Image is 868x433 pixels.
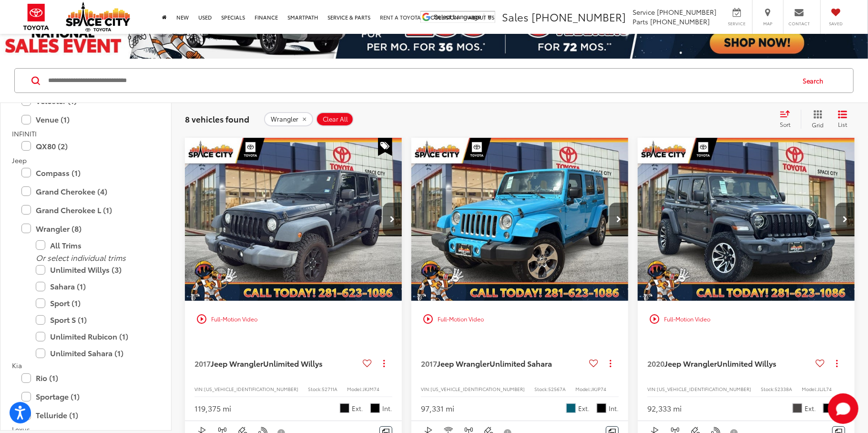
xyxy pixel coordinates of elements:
[36,278,150,295] label: Sahara (1)
[263,358,323,369] span: Unlimited Willys
[794,69,837,93] button: Search
[184,138,403,301] a: 2017 Jeep Wrangler Unlimited Willy Wheeler 4x4 4WD2017 Jeep Wrangler Unlimited Willy Wheeler 4x4 ...
[726,21,747,27] span: Service
[383,203,402,236] button: Next image
[490,358,552,369] span: Unlimited Sahara
[633,7,655,17] span: Service
[36,261,150,278] label: Unlimited Willys (3)
[204,385,298,392] span: [US_VEHICLE_IDENTIFICATION_NUMBER]
[775,110,801,129] button: Select sort value
[21,202,150,218] label: Grand Cherokee L (1)
[21,165,150,181] label: Compass (1)
[647,385,657,392] span: VIN:
[610,360,611,367] span: dropdown dots
[801,110,831,129] button: Grid View
[650,17,710,26] span: [PHONE_NUMBER]
[21,370,150,386] label: Rio (1)
[657,385,751,392] span: [US_VEHICLE_IDENTIFICATION_NUMBER]
[836,360,837,367] span: dropdown dots
[757,21,778,27] span: Map
[12,155,27,165] span: Jeep
[602,355,619,372] button: Actions
[194,358,359,369] a: 2017Jeep WranglerUnlimited Willys
[609,203,628,236] button: Next image
[21,407,150,423] label: Telluride (1)
[637,138,856,301] a: 2020 Jeep Wrangler Unlimited Willys 4X4 4WD2020 Jeep Wrangler Unlimited Willys 4X4 4WD2020 Jeep W...
[531,9,626,24] span: [PHONE_NUMBER]
[609,404,619,413] span: Int.
[21,138,150,155] label: QX80 (2)
[184,138,403,301] div: 2017 Jeep Wrangler Unlimited Willys 0
[575,385,591,392] span: Model:
[793,403,802,413] span: Granite Crystal Metallic Clearcoat
[21,111,150,128] label: Venue (1)
[21,388,150,405] label: Sportage (1)
[308,385,322,392] span: Stock:
[802,385,817,392] span: Model:
[36,345,150,361] label: Unlimited Sahara (1)
[836,203,855,236] button: Next image
[194,403,231,414] div: 119,375 mi
[376,355,392,372] button: Actions
[647,358,664,369] span: 2020
[36,311,150,328] label: Sport S (1)
[36,237,150,254] label: All Trims
[411,138,629,301] a: 2017 Jeep Wrangler Unlimited Sahara 4x4 4WD2017 Jeep Wrangler Unlimited Sahara 4x4 4WD2017 Jeep W...
[775,385,792,392] span: 52338A
[382,404,392,413] span: Int.
[633,17,648,26] span: Parts
[12,361,22,370] span: Kia
[21,220,150,237] label: Wrangler (8)
[548,385,566,392] span: 52567A
[597,403,606,413] span: Black
[664,358,717,369] span: Jeep Wrangler
[566,403,576,413] span: Chief Clearcoat
[534,385,548,392] span: Stock:
[322,385,337,392] span: 52711A
[828,355,845,372] button: Actions
[647,403,682,414] div: 92,333 mi
[591,385,606,392] span: JKJP74
[383,360,385,367] span: dropdown dots
[421,385,430,392] span: VIN:
[363,385,379,392] span: JKJM74
[316,112,354,126] button: Clear All
[430,385,525,392] span: [US_VEHICLE_IDENTIFICATION_NUMBER]
[323,115,348,123] span: Clear All
[421,358,437,369] span: 2017
[421,403,454,414] div: 97,331 mi
[502,9,529,24] span: Sales
[184,138,403,302] img: 2017 Jeep Wrangler Unlimited Willy Wheeler 4x4 4WD
[578,404,590,413] span: Ext.
[717,358,776,369] span: Unlimited Willys
[271,115,298,123] span: Wrangler
[36,328,150,345] label: Unlimited Rubicon (1)
[788,21,810,27] span: Contact
[421,358,585,369] a: 2017Jeep WranglerUnlimited Sahara
[194,385,204,392] span: VIN:
[347,385,363,392] span: Model:
[264,112,313,126] button: remove Wrangler
[36,295,150,311] label: Sport (1)
[761,385,775,392] span: Stock:
[36,252,126,263] i: Or select individual trims
[352,404,363,413] span: Ext.
[378,138,392,156] span: Special
[647,358,812,369] a: 2020Jeep WranglerUnlimited Willys
[780,120,790,128] span: Sort
[826,21,847,27] span: Saved
[47,69,794,92] input: Search by Make, Model, or Keyword
[437,358,490,369] span: Jeep Wrangler
[340,403,349,413] span: Black Clearcoat
[211,358,263,369] span: Jeep Wrangler
[21,183,150,200] label: Grand Cherokee (4)
[637,138,856,302] img: 2020 Jeep Wrangler Unlimited Willys 4X4 4WD
[411,138,629,302] img: 2017 Jeep Wrangler Unlimited Sahara 4x4 4WD
[185,113,249,124] span: 8 vehicles found
[828,393,858,424] svg: Start Chat
[805,404,816,413] span: Ext.
[831,110,855,129] button: List View
[812,121,824,129] span: Grid
[828,393,858,424] button: Toggle Chat Window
